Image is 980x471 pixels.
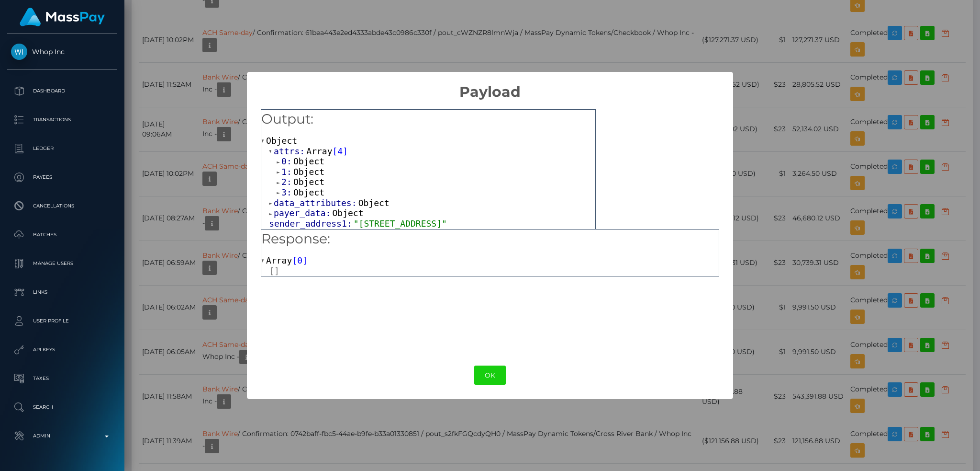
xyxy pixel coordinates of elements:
span: Object [293,187,324,197]
p: Cancellations [11,199,113,213]
span: data_attributes: [274,198,358,208]
span: attrs: [274,146,306,156]
span: "[STREET_ADDRESS]" [354,218,447,229]
span: ] [302,255,308,265]
h2: Payload [247,72,733,101]
span: Object [293,167,324,177]
p: Ledger [11,141,113,156]
span: [ [292,255,297,265]
span: Whop Inc [7,47,117,56]
p: Manage Users [11,256,113,271]
span: [ [333,146,338,156]
h5: Response: [261,230,719,249]
p: Transactions [11,113,113,127]
h5: Output: [261,110,595,129]
img: MassPay Logo [20,8,105,26]
span: sender_address2: [269,229,354,239]
span: sender_address1: [269,218,354,229]
p: User Profile [11,314,113,328]
p: Links [11,285,113,299]
span: payer_data: [274,208,332,218]
p: Dashboard [11,84,113,98]
span: 0 [297,255,302,265]
span: Array [306,146,332,156]
button: OK [474,366,506,385]
span: "" [354,229,364,239]
p: Batches [11,228,113,242]
span: 4 [337,146,343,156]
span: Array [266,255,292,265]
span: Object [293,177,324,187]
p: Payees [11,170,113,184]
p: Search [11,400,113,414]
p: Admin [11,429,113,443]
span: Object [333,208,364,218]
p: API Keys [11,343,113,357]
p: Taxes [11,371,113,386]
span: Object [293,156,324,166]
span: Object [266,136,297,146]
span: ] [343,146,348,156]
span: 0: [281,156,293,166]
img: Whop Inc [11,44,27,60]
span: Object [358,198,390,208]
span: 1: [281,167,293,177]
span: 3: [281,187,293,197]
span: 2: [281,177,293,187]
